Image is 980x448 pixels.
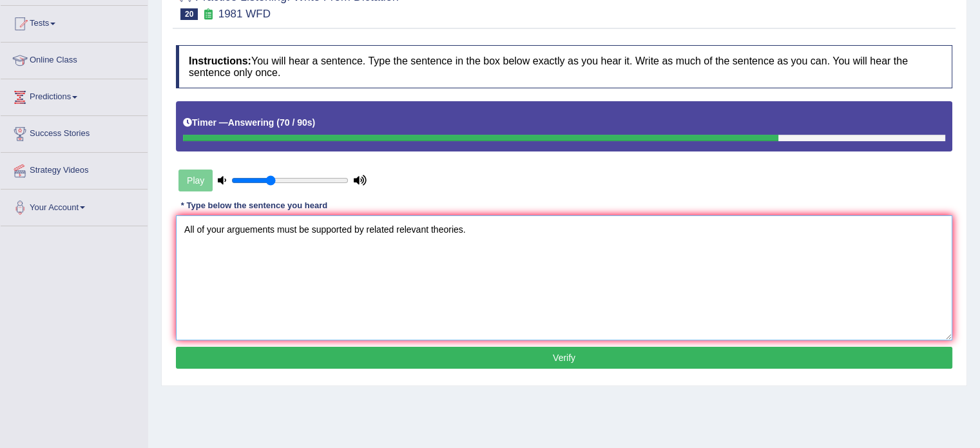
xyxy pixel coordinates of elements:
b: Answering [228,117,274,128]
b: Instructions: [189,55,251,66]
b: ( [276,117,280,128]
a: Online Class [1,43,148,75]
span: 20 [180,8,198,20]
a: Success Stories [1,116,148,148]
a: Predictions [1,79,148,112]
button: Verify [176,347,952,369]
h4: You will hear a sentence. Type the sentence in the box below exactly as you hear it. Write as muc... [176,45,952,88]
small: Exam occurring question [201,8,215,21]
b: ) [312,117,316,128]
div: * Type below the sentence you heard [176,200,332,212]
h5: Timer — [183,118,315,128]
a: Tests [1,6,148,38]
a: Strategy Videos [1,153,148,185]
b: 70 / 90s [280,117,312,128]
a: Your Account [1,190,148,222]
small: 1981 WFD [218,8,271,20]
